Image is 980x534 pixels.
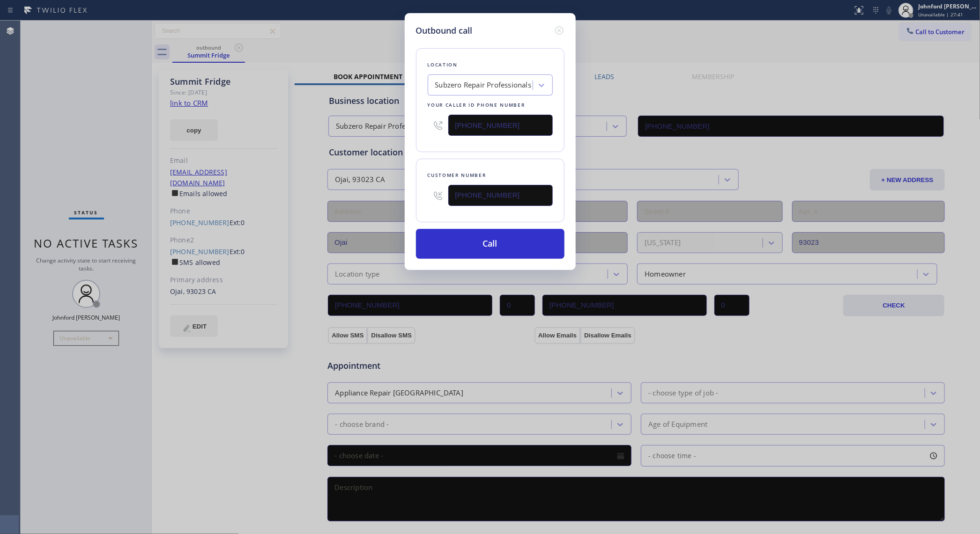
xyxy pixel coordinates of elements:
button: Call [416,229,564,259]
div: Location [428,60,553,70]
input: (123) 456-7890 [448,115,553,136]
div: Customer number [428,170,553,180]
h5: Outbound call [416,24,473,37]
div: Your caller id phone number [428,100,553,110]
input: (123) 456-7890 [448,185,553,206]
div: Subzero Repair Professionals [435,80,532,91]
